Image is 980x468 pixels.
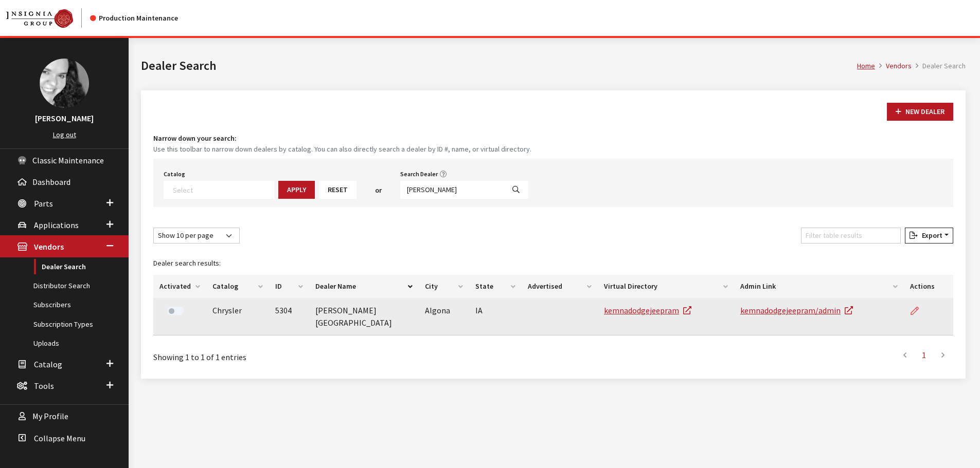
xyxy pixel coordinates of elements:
[6,9,73,28] img: Catalog Maintenance
[141,57,857,75] h1: Dealer Search
[34,220,79,230] span: Applications
[918,231,942,240] span: Export
[857,61,875,70] a: Home
[469,298,522,335] td: IA
[34,433,85,443] span: Collapse Menu
[504,181,528,199] button: Search
[319,181,357,199] button: Reset
[173,185,274,194] textarea: Search
[278,181,315,199] button: Apply
[206,275,269,298] th: Catalog: activate to sort column ascending
[905,228,953,244] button: Export
[53,130,76,139] a: Log out
[164,181,274,199] span: Select
[153,252,953,275] caption: Dealer search results:
[912,61,966,71] li: Dealer Search
[604,305,691,315] a: kemnadodgejeepram
[309,298,419,335] td: [PERSON_NAME][GEOGRAPHIC_DATA]
[206,298,269,335] td: Chrysler
[34,381,54,391] span: Tools
[734,275,904,298] th: Admin Link: activate to sort column ascending
[153,133,953,144] h4: Narrow down your search:
[164,170,185,179] label: Catalog
[32,177,70,187] span: Dashboard
[875,61,912,71] li: Vendors
[801,228,901,244] input: Filter table results
[34,198,53,209] span: Parts
[400,170,438,179] label: Search Dealer
[309,275,419,298] th: Dealer Name: activate to sort column descending
[32,155,104,165] span: Classic Maintenance
[90,13,178,24] div: Production Maintenance
[522,275,598,298] th: Advertised: activate to sort column ascending
[910,298,928,324] a: Edit Dealer
[419,275,469,298] th: City: activate to sort column ascending
[32,411,68,422] span: My Profile
[904,275,953,298] th: Actions
[419,298,469,335] td: Algona
[740,305,853,315] a: kemnadodgejeepram/admin
[153,344,479,363] div: Showing 1 to 1 of 1 entries
[167,307,184,315] label: Activate Dealer
[34,359,62,369] span: Catalog
[6,8,90,28] a: Insignia Group logo
[40,59,89,108] img: Khrystal Dorton
[153,275,206,298] th: Activated: activate to sort column ascending
[375,185,382,196] span: or
[10,112,118,124] h3: [PERSON_NAME]
[915,345,933,365] a: 1
[153,144,953,155] small: Use this toolbar to narrow down dealers by catalog. You can also directly search a dealer by ID #...
[887,103,953,121] button: New Dealer
[269,275,309,298] th: ID: activate to sort column ascending
[269,298,309,335] td: 5304
[469,275,522,298] th: State: activate to sort column ascending
[598,275,734,298] th: Virtual Directory: activate to sort column ascending
[34,242,64,252] span: Vendors
[400,181,504,199] input: Search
